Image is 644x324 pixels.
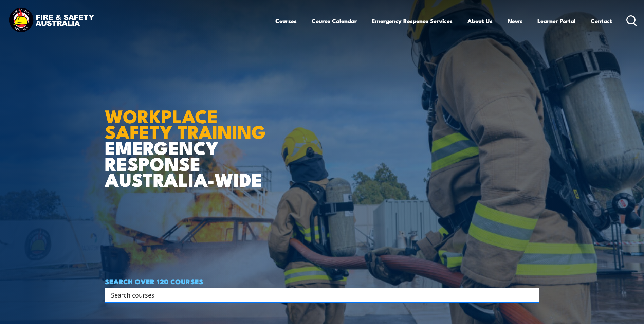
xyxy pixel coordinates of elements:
strong: WORKPLACE SAFETY TRAINING [105,101,266,145]
form: Search form [112,290,526,300]
a: Learner Portal [537,12,576,30]
a: News [508,12,522,30]
a: Course Calendar [312,12,357,30]
a: Courses [275,12,297,30]
a: About Us [467,12,493,30]
a: Contact [591,12,612,30]
h4: SEARCH OVER 120 COURSES [105,277,539,285]
button: Search magnifier button [528,290,537,300]
a: Emergency Response Services [372,12,453,30]
input: Search input [111,290,525,300]
h1: EMERGENCY RESPONSE AUSTRALIA-WIDE [105,91,271,187]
